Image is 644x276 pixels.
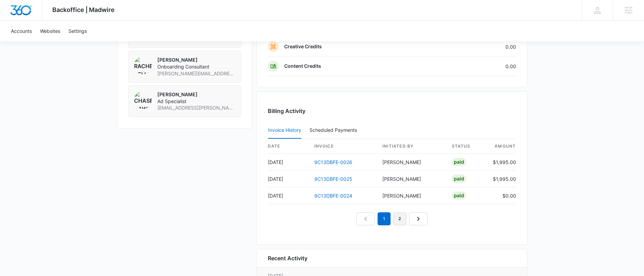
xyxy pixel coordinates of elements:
[309,139,377,154] th: invoice
[393,212,406,225] a: Page 2
[268,154,309,171] td: [DATE]
[377,154,446,171] td: [PERSON_NAME]
[134,57,152,74] img: Rachel Bellio
[134,91,152,109] img: Chase Hawkinson
[284,43,322,50] p: Creative Credits
[157,70,235,77] span: [PERSON_NAME][EMAIL_ADDRESS][PERSON_NAME][DOMAIN_NAME]
[36,21,64,41] a: Websites
[314,193,352,199] a: 9C13DBFE-0024
[268,171,309,187] td: [DATE]
[268,122,301,139] button: Invoice History
[157,98,235,105] span: Ad Specialist
[487,139,516,154] th: amount
[268,187,309,204] td: [DATE]
[377,171,446,187] td: [PERSON_NAME]
[268,139,309,154] th: date
[314,159,352,165] a: 9C13DBFE-0026
[157,63,235,70] span: Onboarding Consultant
[444,57,516,76] td: 0.00
[7,21,36,41] a: Accounts
[487,187,516,204] td: $0.00
[356,212,428,225] nav: Pagination
[377,139,446,154] th: Initiated By
[268,254,307,262] h6: Recent Activity
[64,21,91,41] a: Settings
[157,104,235,111] span: [EMAIL_ADDRESS][PERSON_NAME][DOMAIN_NAME]
[157,91,235,98] p: [PERSON_NAME]
[314,176,352,182] a: 9C13DBFE-0025
[452,175,466,183] div: Paid
[284,63,321,70] p: Content Credits
[157,57,235,63] p: [PERSON_NAME]
[377,187,446,204] td: [PERSON_NAME]
[409,212,428,225] a: Next Page
[378,212,391,225] em: 1
[452,158,466,166] div: Paid
[52,6,115,13] span: Backoffice | Madwire
[268,107,516,115] h3: Billing Activity
[444,37,516,57] td: 0.00
[452,191,466,200] div: Paid
[446,139,487,154] th: status
[487,154,516,171] td: $1,995.00
[487,171,516,187] td: $1,995.00
[310,128,360,133] div: Scheduled Payments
